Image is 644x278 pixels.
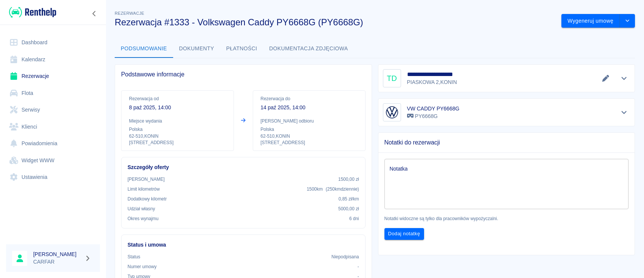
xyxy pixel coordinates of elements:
button: Podsumowanie [115,40,173,58]
a: Dashboard [6,34,100,51]
a: Powiadomienia [6,135,100,152]
button: Pokaż szczegóły [618,107,630,118]
p: 1500 km [307,186,359,193]
p: Polska [261,126,358,133]
p: Notatki widoczne są tylko dla pracowników wypożyczalni. [384,215,629,222]
p: Miejsce wydania [129,118,226,124]
a: Flota [6,85,100,102]
p: Rezerwacja od [129,95,226,102]
p: Limit kilometrów [128,186,160,193]
p: 62-510 , KONIN [261,133,358,140]
button: Płatności [220,40,263,58]
h6: VW CADDY PY6668G [407,105,460,112]
h3: Rezerwacja #1333 - Volkswagen Caddy PY6668G (PY6668G) [115,17,555,28]
button: Dokumentacja zdjęciowa [263,40,354,58]
p: 14 paź 2025, 14:00 [261,104,358,112]
img: Renthelp logo [9,6,56,19]
p: [STREET_ADDRESS] [129,140,226,146]
button: Dokumenty [173,40,220,58]
a: Widget WWW [6,152,100,169]
div: TD [383,69,401,87]
h6: [PERSON_NAME] [33,250,81,258]
p: [PERSON_NAME] [128,176,164,183]
p: [STREET_ADDRESS] [261,140,358,146]
p: Niepodpisana [332,253,359,260]
p: Status [128,253,140,260]
p: Dodatkowy kilometr [128,196,167,202]
span: ( 250 km dziennie ) [326,186,359,192]
p: PY6668G [407,112,460,120]
img: Image [384,105,400,120]
button: drop-down [620,14,635,28]
a: Kalendarz [6,51,100,68]
span: Podstawowe informacje [121,71,366,78]
a: Klienci [6,118,100,135]
button: Zwiń nawigację [89,9,100,19]
p: PIASKOWA 2 , KONIN [407,78,457,86]
p: 5000,00 zł [338,205,359,212]
p: 1500,00 zł [338,176,359,183]
p: [PERSON_NAME] odbioru [261,118,358,124]
a: Renthelp logo [6,6,56,19]
p: Numer umowy [128,263,157,270]
a: Ustawienia [6,169,100,186]
p: 6 dni [349,215,359,222]
p: - [358,263,359,270]
h6: Szczegóły oferty [128,163,359,171]
p: Udział własny [128,205,155,212]
p: CARFAR [33,258,81,266]
button: Wygeneruj umowę [561,14,620,28]
p: Okres wynajmu [128,215,158,222]
button: Dodaj notatkę [384,228,424,240]
p: Rezerwacja do [261,95,358,102]
a: Rezerwacje [6,68,100,85]
p: 62-510 , KONIN [129,133,226,140]
button: Edytuj dane [599,73,612,84]
a: Serwisy [6,101,100,118]
p: 8 paź 2025, 14:00 [129,104,226,112]
h6: Status i umowa [128,241,359,249]
p: 0,85 zł /km [338,196,359,202]
p: Polska [129,126,226,133]
button: Pokaż szczegóły [618,73,630,84]
span: Rezerwacje [115,11,144,16]
span: Notatki do rezerwacji [384,139,629,146]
